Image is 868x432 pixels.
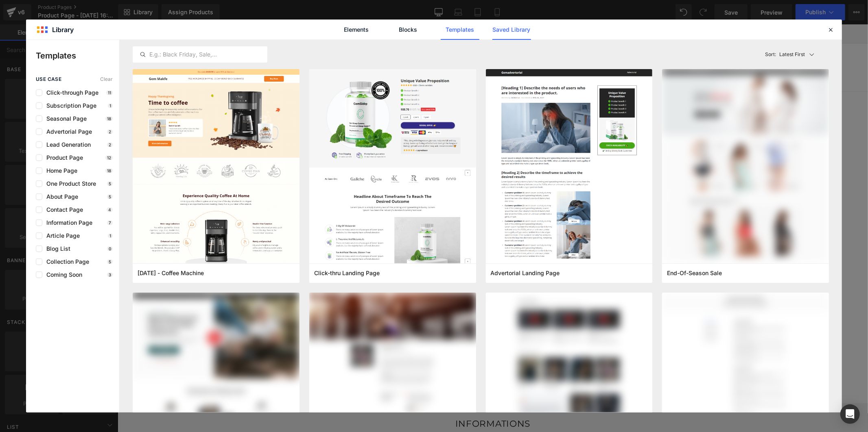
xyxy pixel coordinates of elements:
[107,31,229,55] img: SHOP 1
[242,33,277,53] a: Home
[314,269,380,277] span: Click-thru Landing Page
[100,76,113,82] span: Clear
[765,52,776,57] span: Sort:
[42,141,91,148] span: Lead Generation
[42,206,83,213] span: Contact Page
[138,269,204,277] span: Thanksgiving - Coffee Machine
[780,51,805,58] p: Latest First
[389,20,428,40] a: Blocks
[42,128,92,135] span: Advertorial Page
[42,154,83,161] span: Product Page
[108,233,113,238] p: 1
[108,103,113,108] p: 1
[269,5,482,13] span: AUJOURD’HUI -30% SUR LES 100 PREMIÈRES COMMANDES
[107,272,113,277] p: 3
[492,20,531,40] a: Saved Library
[36,50,119,62] p: Templates
[105,155,113,160] p: 12
[491,269,560,277] span: Advertorial Landing Page
[339,210,412,226] a: Explore Template
[42,167,77,174] span: Home Page
[42,115,87,122] span: Seasonal Page
[107,129,113,134] p: 2
[762,46,829,63] button: Latest FirstSort:Latest First
[337,20,376,40] a: Elements
[107,181,113,186] p: 5
[42,89,98,96] span: Click-through Page
[36,76,61,82] span: use case
[277,33,318,53] a: Catalog
[248,39,271,47] span: Home
[107,246,113,251] p: 0
[107,207,113,212] p: 4
[42,193,78,200] span: About Page
[106,90,113,95] p: 11
[42,219,92,226] span: Information Page
[107,142,113,147] p: 2
[144,233,606,239] p: or Drag & Drop elements from left sidebar
[667,269,722,277] span: End-Of-Season Sale
[840,404,860,424] div: Open Intercom Messenger
[603,32,624,54] summary: Recherche
[105,116,113,121] p: 18
[190,393,561,405] h2: INFORMATIONS
[318,33,359,53] a: Contact
[42,232,80,239] span: Article Page
[42,271,82,278] span: Coming Soon
[133,50,267,59] input: E.g.: Black Friday, Sale,...
[105,168,113,173] p: 18
[42,245,70,252] span: Blog List
[107,194,113,199] p: 5
[107,220,113,225] p: 7
[441,20,479,40] a: Templates
[282,39,312,47] span: Catalog
[324,39,353,47] span: Contact
[42,102,96,109] span: Subscription Page
[42,258,89,265] span: Collection Page
[42,180,96,187] span: One Product Store
[103,27,232,59] a: SHOP 1
[107,259,113,264] p: 5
